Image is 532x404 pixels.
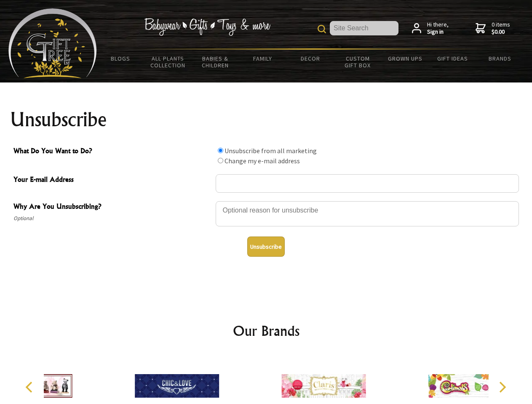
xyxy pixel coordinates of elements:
[13,174,211,186] span: Your E-mail Address
[318,25,326,33] img: product search
[429,50,476,67] a: Gift Ideas
[381,50,429,67] a: Grown Ups
[476,21,510,36] a: 0 items$0.00
[225,146,317,155] label: Unsubscribe from all marketing
[13,146,211,158] span: What Do You Want to Do?
[493,378,511,396] button: Next
[13,201,211,213] span: Why Are You Unsubscribing?
[492,21,510,36] span: 0 items
[247,237,285,257] button: Unsubscribe
[239,50,287,67] a: Family
[225,157,300,165] label: Change my e-mail address
[476,50,524,67] a: Brands
[492,28,510,36] strong: $0.00
[412,21,449,36] a: Hi there,Sign in
[216,201,519,226] textarea: Why Are You Unsubscribing?
[192,50,239,74] a: Babies & Children
[334,50,382,74] a: Custom Gift Box
[218,158,223,163] input: What Do You Want to Do?
[216,174,519,193] input: Your E-mail Address
[10,109,522,130] h1: Unsubscribe
[286,50,334,67] a: Decor
[13,213,211,223] span: Optional
[17,321,516,341] h2: Our Brands
[427,28,449,36] strong: Sign in
[97,50,144,67] a: BLOGS
[144,18,270,36] img: Babywear - Gifts - Toys & more
[427,21,449,36] span: Hi there,
[144,50,192,74] a: All Plants Collection
[21,378,40,396] button: Previous
[218,148,223,153] input: What Do You Want to Do?
[8,8,97,78] img: Babyware - Gifts - Toys and more...
[330,21,398,35] input: Site Search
